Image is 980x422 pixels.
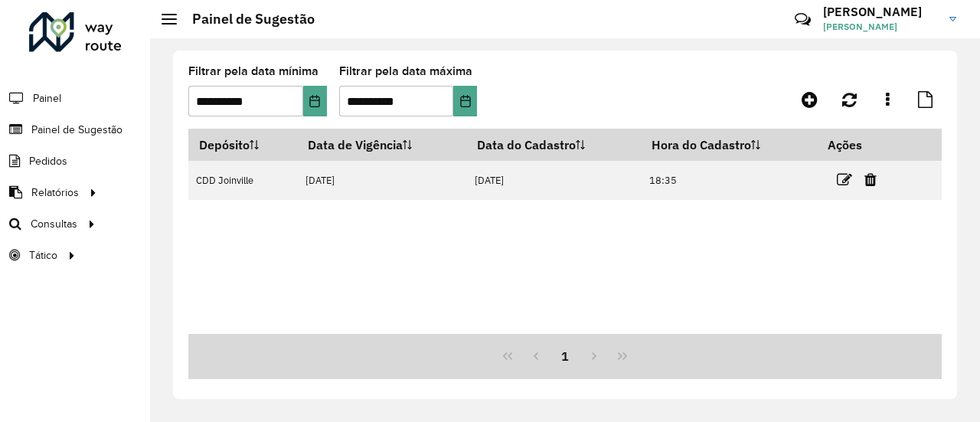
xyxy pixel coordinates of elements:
td: 18:35 [642,161,817,200]
a: Editar [837,169,852,190]
h2: Painel de Sugestão [177,11,315,28]
span: Tático [29,247,57,263]
span: Painel de Sugestão [31,122,122,138]
td: [DATE] [298,161,467,200]
span: Relatórios [31,185,79,201]
td: CDD Joinville [188,161,298,200]
th: Data do Cadastro [467,129,642,161]
a: Contato Rápido [786,3,819,36]
th: Ações [817,129,909,161]
button: Choose Date [303,86,327,116]
span: [PERSON_NAME] [823,20,938,34]
button: Choose Date [453,86,477,116]
td: [DATE] [467,161,642,200]
label: Filtrar pela data máxima [339,62,472,80]
th: Hora do Cadastro [642,129,817,161]
span: Consultas [31,216,77,232]
span: Painel [33,90,61,106]
button: 1 [550,342,580,371]
a: Excluir [864,169,877,190]
label: Filtrar pela data mínima [188,62,318,80]
h3: [PERSON_NAME] [823,5,938,19]
span: Pedidos [29,153,67,169]
th: Data de Vigência [298,129,467,161]
th: Depósito [188,129,298,161]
